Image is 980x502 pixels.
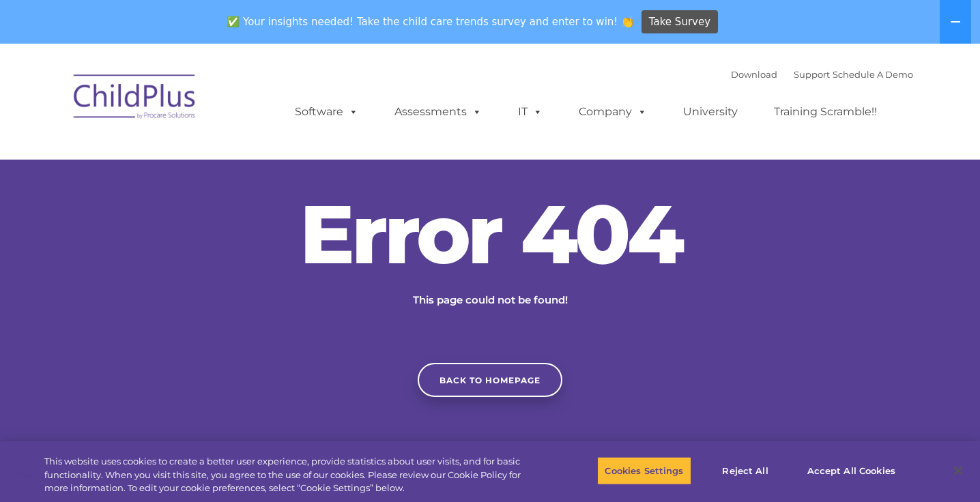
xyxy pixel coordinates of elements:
[833,69,913,80] a: Schedule A Demo
[731,69,777,80] a: Download
[222,9,639,35] span: ✅ Your insights needed! Take the child care trends survey and enter to win! 👏
[731,69,913,80] font: |
[418,363,562,397] a: Back to homepage
[943,456,973,486] button: Close
[504,98,556,125] a: IT
[649,10,710,34] span: Take Survey
[67,65,203,133] img: ChildPlus by Procare Solutions
[565,98,661,125] a: Company
[285,193,695,275] h2: Error 404
[703,456,788,485] button: Reject All
[642,10,719,34] a: Take Survey
[669,98,751,125] a: University
[597,456,691,485] button: Cookies Settings
[760,98,891,125] a: Training Scramble!!
[44,455,539,495] div: This website uses cookies to create a better user experience, provide statistics about user visit...
[794,69,830,80] a: Support
[381,98,495,125] a: Assessments
[800,456,903,485] button: Accept All Cookies
[281,98,372,125] a: Software
[347,292,633,308] p: This page could not be found!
